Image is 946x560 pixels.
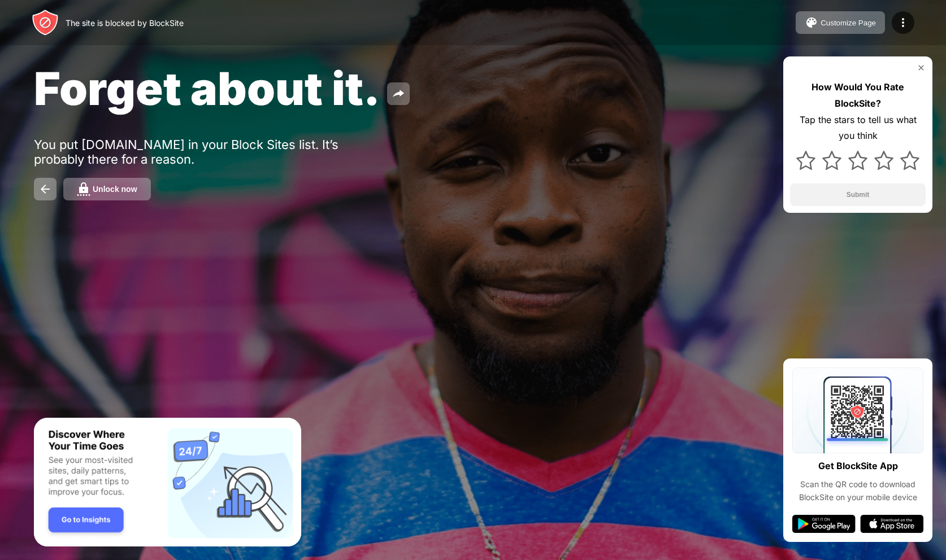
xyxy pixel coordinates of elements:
button: Unlock now [63,178,151,200]
img: share.svg [392,87,405,100]
img: star.svg [848,151,867,170]
div: The site is blocked by BlockSite [66,18,184,28]
img: password.svg [77,182,90,196]
img: star.svg [900,151,919,170]
span: Forget about it. [34,61,380,116]
div: Unlock now [93,185,137,194]
div: Get BlockSite App [818,458,898,474]
img: app-store.svg [860,515,923,533]
button: Submit [790,183,926,206]
img: rate-us-close.svg [917,63,926,72]
div: You put [DOMAIN_NAME] in your Block Sites list. It’s probably there for a reason. [34,137,383,167]
img: star.svg [874,151,893,170]
img: back.svg [38,182,52,196]
img: star.svg [796,151,815,170]
div: Tap the stars to tell us what you think [790,112,926,145]
img: header-logo.svg [32,9,59,36]
img: google-play.svg [792,515,856,533]
button: Customize Page [796,11,885,34]
iframe: Banner [34,418,301,547]
div: How Would You Rate BlockSite? [790,79,926,112]
div: Customize Page [821,19,876,27]
img: qrcode.svg [792,368,923,453]
img: star.svg [822,151,841,170]
div: Scan the QR code to download BlockSite on your mobile device [792,478,923,504]
img: menu-icon.svg [896,16,910,29]
img: pallet.svg [805,16,818,29]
